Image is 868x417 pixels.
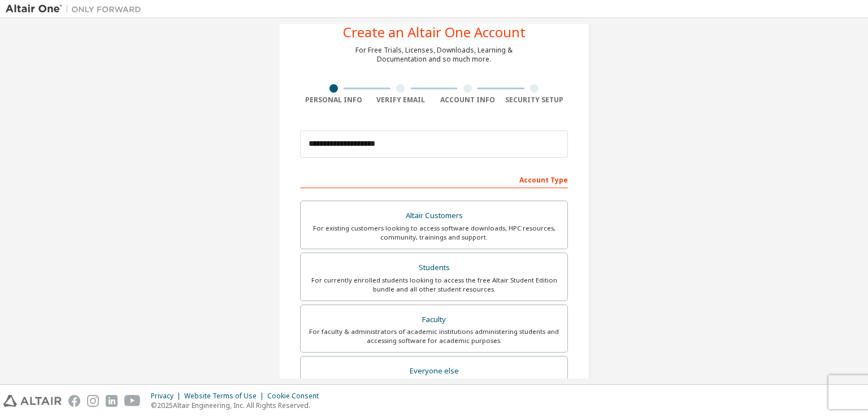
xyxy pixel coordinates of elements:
[68,395,80,407] img: facebook.svg
[151,401,325,410] p: © 2025 Altair Engineering, Inc. All Rights Reserved.
[151,392,184,401] div: Privacy
[6,3,147,15] img: Altair One
[307,224,561,242] div: For existing customers looking to access software downloads, HPC resources, community, trainings ...
[343,25,526,39] div: Create an Altair One Account
[3,395,62,407] img: altair_logo.svg
[307,363,561,379] div: Everyone else
[355,46,513,64] div: For Free Trials, Licenses, Downloads, Learning & Documentation and so much more.
[124,395,141,407] img: youtube.svg
[300,95,367,105] div: Personal Info
[434,95,501,105] div: Account Info
[300,170,568,188] div: Account Type
[87,395,99,407] img: instagram.svg
[307,312,561,328] div: Faculty
[367,95,435,105] div: Verify Email
[501,95,568,105] div: Security Setup
[184,392,267,401] div: Website Terms of Use
[307,327,561,345] div: For faculty & administrators of academic institutions administering students and accessing softwa...
[267,392,325,401] div: Cookie Consent
[106,395,118,407] img: linkedin.svg
[307,260,561,276] div: Students
[307,276,561,294] div: For currently enrolled students looking to access the free Altair Student Edition bundle and all ...
[307,208,561,224] div: Altair Customers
